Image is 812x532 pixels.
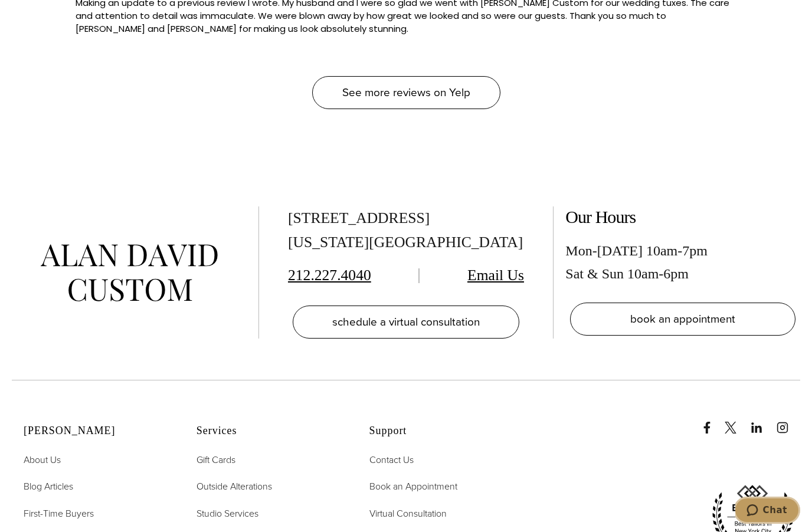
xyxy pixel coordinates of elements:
a: Contact Us [369,452,414,468]
a: First-Time Buyers [24,506,94,521]
a: linkedin [751,410,774,434]
a: 212.227.4040 [288,267,371,284]
a: schedule a virtual consultation [293,306,519,339]
span: Book an Appointment [369,480,457,493]
a: x/twitter [725,410,748,434]
a: About Us [24,452,61,468]
a: Virtual Consultation [369,506,447,521]
a: Facebook [701,410,722,434]
iframe: Opens a widget where you can chat to one of our agents [735,497,800,526]
a: See more reviews on Yelp [312,76,500,109]
div: Mon-[DATE] 10am-7pm Sat & Sun 10am-6pm [565,239,800,285]
span: First-Time Buyers [24,507,94,520]
a: instagram [777,410,800,434]
h2: Services [197,425,340,438]
span: Virtual Consultation [369,507,447,520]
span: About Us [24,453,61,467]
a: Studio Services [197,506,258,521]
a: Blog Articles [24,479,73,494]
img: alan david custom [41,244,218,301]
span: Studio Services [197,507,258,520]
span: Blog Articles [24,480,73,493]
span: book an appointment [630,310,735,327]
h2: Support [369,425,513,438]
a: Book an Appointment [369,479,457,494]
a: Outside Alterations [197,479,272,494]
span: schedule a virtual consultation [332,313,480,330]
a: book an appointment [570,303,795,336]
h2: Our Hours [565,206,800,228]
a: Email Us [467,267,524,284]
h2: [PERSON_NAME] [24,425,167,438]
span: Outside Alterations [197,480,272,493]
div: [STREET_ADDRESS] [US_STATE][GEOGRAPHIC_DATA] [288,206,524,255]
span: Contact Us [369,453,414,467]
span: See more reviews on Yelp [342,84,470,101]
span: Gift Cards [197,453,235,467]
a: Gift Cards [197,452,235,468]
